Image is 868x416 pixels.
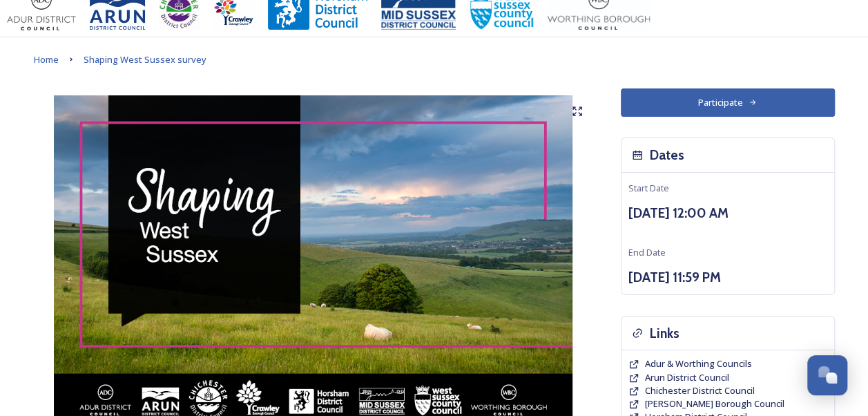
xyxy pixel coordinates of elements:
[650,145,684,165] h3: Dates
[628,203,827,223] h3: [DATE] 12:00 AM
[628,267,827,287] h3: [DATE] 11:59 PM
[645,371,729,384] span: Arun District Council
[84,51,206,68] a: Shaping West Sussex survey
[807,355,847,395] button: Open Chat
[645,384,755,397] span: Chichester District Council
[34,51,59,68] a: Home
[650,323,679,343] h3: Links
[645,357,752,370] a: Adur & Worthing Councils
[645,397,784,410] a: [PERSON_NAME] Borough Council
[628,246,666,258] span: End Date
[645,384,755,397] a: Chichester District Council
[645,371,729,384] a: Arun District Council
[628,182,669,194] span: Start Date
[84,53,206,66] span: Shaping West Sussex survey
[621,88,835,117] button: Participate
[645,397,784,410] span: [PERSON_NAME] Borough Council
[34,53,59,66] span: Home
[645,357,752,370] span: Adur & Worthing Councils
